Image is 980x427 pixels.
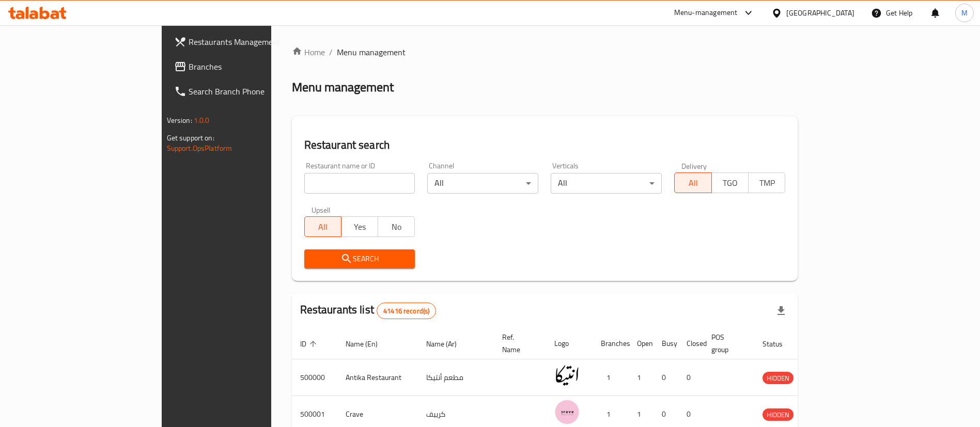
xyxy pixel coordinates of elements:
[337,359,418,396] td: Antika Restaurant
[711,331,742,356] span: POS group
[551,173,662,194] div: All
[427,173,538,194] div: All
[167,141,232,155] a: Support.OpsPlatform
[304,173,415,194] input: Search for restaurant name or ID..
[304,216,341,237] button: All
[593,359,629,396] td: 1
[681,162,707,169] label: Delivery
[166,54,325,79] a: Branches
[346,338,391,350] span: Name (En)
[679,176,707,191] span: All
[748,172,785,193] button: TMP
[678,359,703,396] td: 0
[502,331,534,356] span: Ref. Name
[189,85,317,98] span: Search Branch Phone
[292,46,798,58] nav: breadcrumb
[292,79,394,96] h2: Menu management
[300,338,320,350] span: ID
[304,137,786,153] h2: Restaurant search
[554,362,580,388] img: Antika Restaurant
[678,328,703,359] th: Closed
[166,79,325,104] a: Search Branch Phone
[593,328,629,359] th: Branches
[300,302,437,319] h2: Restaurants list
[763,372,794,384] div: HIDDEN
[304,249,415,268] button: Search
[654,328,678,359] th: Busy
[341,216,378,237] button: Yes
[189,36,317,48] span: Restaurants Management
[377,306,435,316] span: 41416 record(s)
[763,372,794,384] span: HIDDEN
[674,7,738,19] div: Menu-management
[674,172,711,193] button: All
[346,219,374,234] span: Yes
[716,176,744,191] span: TGO
[753,176,781,191] span: TMP
[546,328,593,359] th: Logo
[337,46,406,58] span: Menu management
[329,46,333,58] li: /
[769,298,794,323] div: Export file
[309,219,337,234] span: All
[426,338,470,350] span: Name (Ar)
[167,131,214,145] span: Get support on:
[763,338,796,350] span: Status
[961,7,968,19] span: M
[194,114,210,127] span: 1.0.0
[629,328,654,359] th: Open
[382,219,411,234] span: No
[377,303,436,319] div: Total records count
[189,60,317,73] span: Branches
[763,409,794,421] span: HIDDEN
[312,206,331,213] label: Upsell
[629,359,654,396] td: 1
[654,359,678,396] td: 0
[763,408,794,421] div: HIDDEN
[166,29,325,54] a: Restaurants Management
[418,359,494,396] td: مطعم أنتيكا
[313,252,407,265] span: Search
[167,114,192,127] span: Version:
[554,399,580,425] img: Crave
[378,216,415,237] button: No
[786,7,854,19] div: [GEOGRAPHIC_DATA]
[711,172,749,193] button: TGO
